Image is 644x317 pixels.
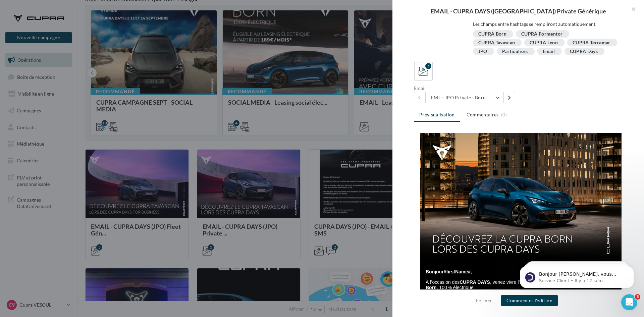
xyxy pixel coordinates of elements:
div: Email [543,49,555,54]
span: (0) [501,112,507,117]
span: Commentaires [467,111,499,118]
div: 5 [425,63,431,69]
div: CUPRA Formentor [521,32,562,37]
button: Commencer l'édition [501,295,558,306]
span: À l’occasion des , venez vivre l’expérience CUPRA et découvrez notre , 100 % électrique. Conçue p... [12,147,203,173]
div: CUPRA Tavascan [478,40,515,45]
span: Bonjour [12,136,30,142]
button: Fermer [473,297,495,305]
div: Particuliers [502,49,528,54]
strong: CUPRA Born [12,147,203,157]
div: CUPRA Born [478,32,507,37]
iframe: Intercom live chat [621,294,637,310]
button: EML - JPO Private - Born [425,92,504,103]
div: CUPRA Terramar [573,40,610,45]
strong: #firstName#, [30,136,58,142]
div: CUPRA Days [570,49,598,54]
div: JPO [478,49,487,54]
div: CUPRA Leon [530,40,558,45]
div: EMAIL - CUPRA DAYS ([GEOGRAPHIC_DATA]) Private Générique [403,8,633,14]
span: 8 [635,294,640,300]
strong: CUPRA DAYS [46,147,76,152]
li: Les champs entre hashtags se rempliront automatiquement. [473,21,623,28]
div: Email [414,86,518,91]
iframe: Intercom notifications message [510,252,644,299]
